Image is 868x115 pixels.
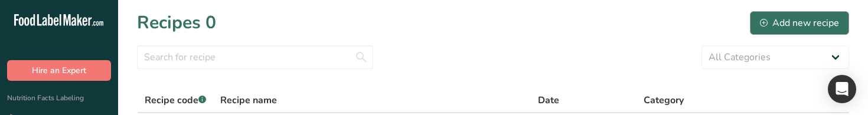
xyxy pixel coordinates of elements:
[137,45,373,69] input: Search for recipe
[145,94,206,107] span: Recipe code
[760,16,839,30] div: Add new recipe
[220,93,524,107] div: Recipe name
[137,9,216,36] h1: Recipes 0
[538,93,629,107] div: Date
[750,11,849,35] button: Add new recipe
[828,75,856,103] div: Open Intercom Messenger
[644,93,806,107] div: Category
[7,60,111,81] button: Hire an Expert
